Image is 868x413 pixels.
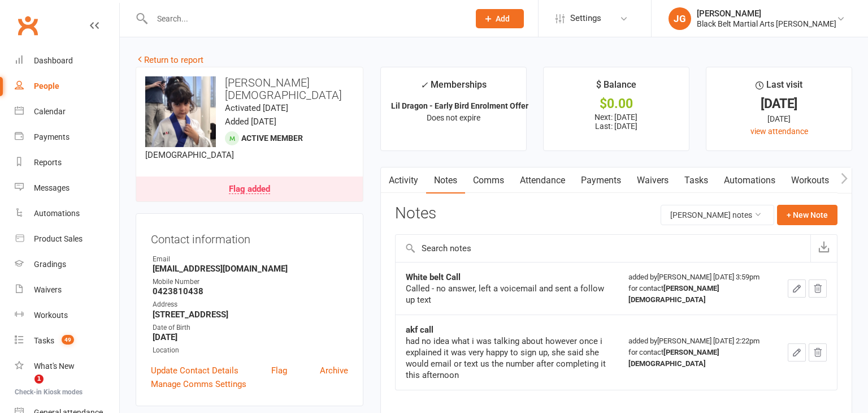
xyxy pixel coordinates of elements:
div: Mobile Number [153,277,348,287]
div: JG [669,7,691,30]
a: Activity [381,167,426,193]
a: Messages [15,175,119,201]
strong: 0423810438 [153,286,348,296]
a: Reports [15,150,119,175]
h3: Notes [395,205,436,225]
span: 1 [34,375,44,384]
span: Active member [241,134,303,143]
time: Added [DATE] [225,117,276,127]
div: Flag added [229,185,270,194]
span: Add [496,14,510,23]
a: Automations [15,201,119,226]
img: image1755323606.png [145,76,216,147]
div: Address [153,299,348,310]
a: Archive [320,364,348,377]
div: [PERSON_NAME] [697,8,836,19]
span: Settings [570,6,601,31]
div: [DATE] [717,98,841,110]
p: Next: [DATE] Last: [DATE] [554,113,679,131]
a: Tasks [676,167,716,193]
div: $0.00 [554,98,679,110]
strong: akf call [406,325,433,335]
strong: Lil Dragon - Early Bird Enrolment Offer [391,101,528,110]
a: Clubworx [14,11,42,40]
a: Automations [716,167,783,193]
button: [PERSON_NAME] notes [661,205,774,225]
strong: [EMAIL_ADDRESS][DOMAIN_NAME] [153,264,348,274]
a: Workouts [783,167,837,193]
div: $ Balance [596,78,636,98]
h3: [PERSON_NAME][DEMOGRAPHIC_DATA] [145,76,354,101]
div: Gradings [34,260,66,269]
a: Waivers [629,167,676,193]
i: ✓ [420,80,428,91]
a: What's New [15,354,119,379]
div: People [34,81,59,91]
a: Payments [15,124,119,150]
div: Automations [34,209,80,218]
time: Activated [DATE] [225,103,288,113]
a: Gradings [15,252,119,277]
div: Workouts [34,311,68,320]
a: Waivers [15,277,119,303]
strong: [PERSON_NAME][DEMOGRAPHIC_DATA] [628,348,719,368]
a: People [15,74,119,99]
div: What's New [34,362,75,371]
strong: [DATE] [153,332,348,342]
span: [DEMOGRAPHIC_DATA] [145,150,234,160]
div: [DATE] [717,113,841,125]
a: view attendance [750,127,808,136]
div: Calendar [34,107,66,116]
div: had no idea what i was talking about however once i explained it was very happy to sign up, she s... [406,335,608,381]
strong: White belt Call [406,272,461,282]
div: Location [153,345,348,356]
a: Update Contact Details [151,364,238,377]
a: Return to report [136,55,203,65]
div: Last visit [756,78,802,98]
a: Manage Comms Settings [151,377,246,391]
div: Product Sales [34,234,83,243]
a: Product Sales [15,226,119,252]
div: Waivers [34,285,62,294]
a: Comms [465,167,512,193]
a: Tasks 49 [15,328,119,354]
span: 49 [62,335,74,345]
a: Notes [426,167,465,193]
strong: [STREET_ADDRESS] [153,309,348,320]
button: Add [476,9,524,28]
span: Does not expire [427,113,480,122]
div: Messages [34,183,70,192]
div: Email [153,254,348,265]
div: Reports [34,158,62,167]
div: added by [PERSON_NAME] [DATE] 3:59pm [628,272,767,306]
iframe: Intercom live chat [11,375,38,402]
div: for contact [628,347,767,369]
div: Tasks [34,336,54,345]
div: Date of Birth [153,322,348,333]
a: Flag [271,364,287,377]
h3: Contact information [151,229,348,246]
div: Called - no answer, left a voicemail and sent a follow up text [406,283,608,306]
a: Payments [573,167,629,193]
input: Search notes [396,235,810,262]
a: Workouts [15,303,119,328]
a: Attendance [512,167,573,193]
div: Memberships [420,78,487,98]
button: + New Note [777,205,837,225]
input: Search... [149,11,461,27]
div: Black Belt Martial Arts [PERSON_NAME] [697,19,836,29]
div: Payments [34,132,70,141]
a: Dashboard [15,48,119,74]
div: for contact [628,283,767,306]
div: Dashboard [34,56,73,65]
strong: [PERSON_NAME][DEMOGRAPHIC_DATA] [628,284,719,304]
a: Calendar [15,99,119,124]
div: added by [PERSON_NAME] [DATE] 2:22pm [628,335,767,369]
